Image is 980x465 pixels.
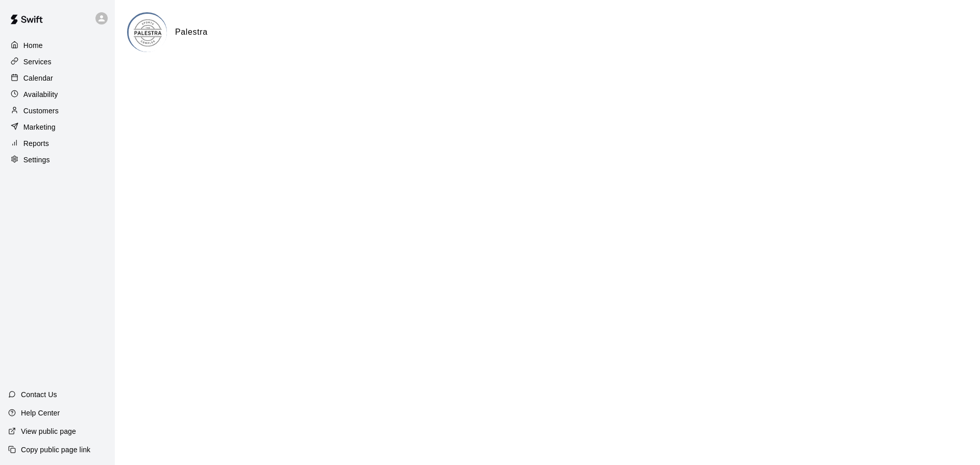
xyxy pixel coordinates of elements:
a: Home [8,38,107,53]
p: Reports [23,138,49,149]
p: Marketing [23,122,56,132]
p: Customers [23,106,59,116]
p: Contact Us [21,389,57,400]
p: View public page [21,426,76,436]
p: Availability [23,89,58,100]
h6: Palestra [175,26,208,39]
img: Palestra logo [129,14,167,52]
a: Customers [8,103,107,118]
p: Help Center [21,408,60,418]
a: Settings [8,152,107,167]
p: Copy public page link [21,445,90,455]
p: Home [23,40,43,51]
a: Marketing [8,119,107,135]
p: Settings [23,155,50,165]
a: Services [8,54,107,69]
a: Availability [8,87,107,102]
p: Services [23,57,52,67]
p: Calendar [23,73,53,83]
a: Calendar [8,70,107,86]
a: Reports [8,136,107,151]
